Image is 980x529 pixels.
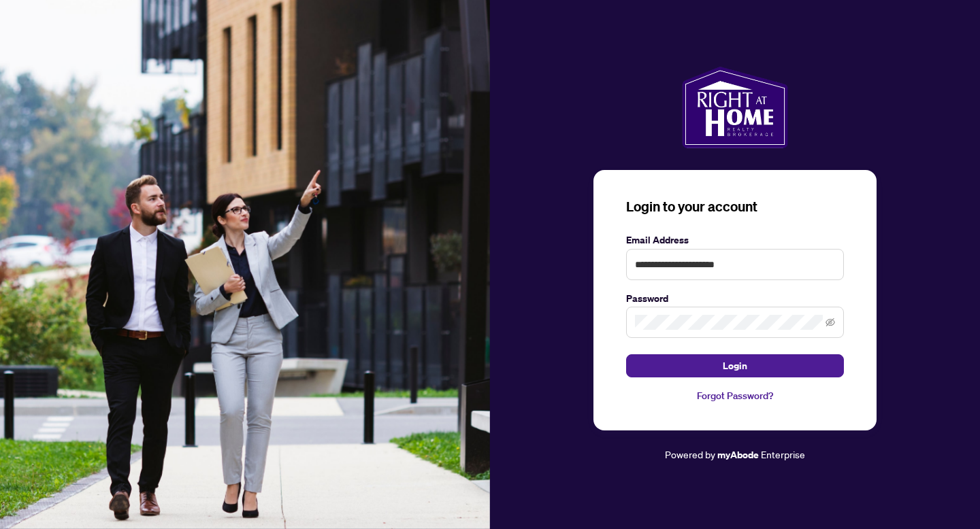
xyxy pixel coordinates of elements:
img: ma-logo [682,67,787,148]
a: myAbode [717,447,759,462]
label: Password [626,291,844,306]
span: Enterprise [761,448,805,460]
button: Login [626,354,844,377]
span: eye-invisible [826,318,835,327]
span: Login [723,355,747,377]
h3: Login to your account [626,197,844,216]
a: Forgot Password? [626,388,844,403]
span: Powered by [665,448,715,460]
label: Email Address [626,233,844,248]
